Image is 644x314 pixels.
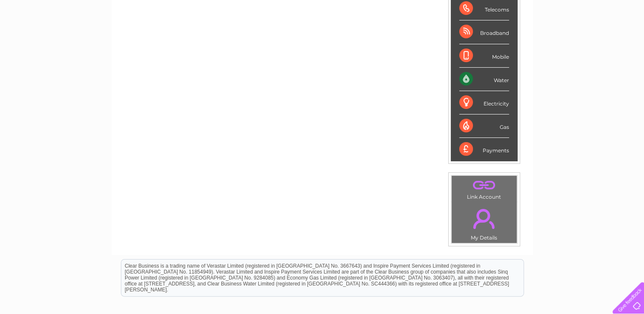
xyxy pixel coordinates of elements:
a: Water [494,36,510,43]
div: Clear Business is a trading name of Verastar Limited (registered in [GEOGRAPHIC_DATA] No. 3667643... [121,5,524,41]
a: Energy [515,36,534,43]
td: Link Account [451,175,517,202]
a: Contact [587,36,608,43]
a: . [454,204,515,234]
img: logo.png [23,22,66,48]
div: Broadband [459,20,509,44]
div: Electricity [459,91,509,114]
a: 0333 014 3131 [484,4,542,15]
td: My Details [451,202,517,243]
a: Blog [570,36,582,43]
div: Payments [459,138,509,161]
div: Gas [459,114,509,138]
div: Water [459,68,509,91]
div: Mobile [459,44,509,68]
a: . [454,178,515,193]
a: Log out [616,36,636,43]
a: Telecoms [539,36,565,43]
